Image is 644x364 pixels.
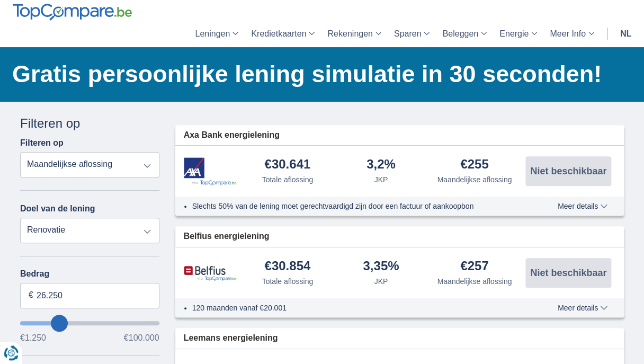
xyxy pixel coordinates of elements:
[264,260,310,274] div: €30.854
[13,4,132,21] img: TopCompare
[321,21,387,47] a: Rekeningen
[192,303,519,313] li: 120 maanden vanaf €20.001
[192,201,519,211] li: Slechts 50% van de lening moet gerechtvaardigd zijn door een factuur of aankoopbon
[493,21,543,47] a: Energie
[29,289,33,301] span: €
[525,156,611,186] button: Niet beschikbaar
[184,230,270,243] span: Belfius energielening
[20,204,95,214] label: Doel van de lening
[262,174,313,185] div: Totale aflossing
[550,202,615,210] button: Meer details
[12,58,624,91] h1: Gratis persoonlijke lening simulatie in 30 seconden!
[366,158,396,172] div: 3,2%
[20,138,64,148] label: Filteren op
[184,157,237,185] img: product.pl.alt Axa Bank
[543,21,601,47] a: Meer Info
[264,158,310,172] div: €30.641
[20,114,159,132] div: Filteren op
[614,21,638,47] a: nl
[558,202,607,210] span: Meer details
[20,334,46,342] span: €1.250
[374,276,388,287] div: JKP
[436,21,493,47] a: Beleggen
[184,332,278,344] span: Leemans energielening
[460,158,488,172] div: €255
[124,334,159,342] span: €100.000
[437,174,512,185] div: Maandelijkse aflossing
[189,21,245,47] a: Leningen
[374,174,388,185] div: JKP
[20,269,159,279] label: Bedrag
[525,258,611,288] button: Niet beschikbaar
[245,21,321,47] a: Kredietkaarten
[20,321,159,325] input: wantToBorrow
[530,166,606,176] span: Niet beschikbaar
[460,260,488,274] div: €257
[184,129,280,141] span: Axa Bank energielening
[363,260,399,274] div: 3,35%
[388,21,436,47] a: Sparen
[437,276,512,287] div: Maandelijkse aflossing
[262,276,313,287] div: Totale aflossing
[558,304,607,312] span: Meer details
[184,265,237,281] img: product.pl.alt Belfius
[530,268,606,278] span: Niet beschikbaar
[550,304,615,312] button: Meer details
